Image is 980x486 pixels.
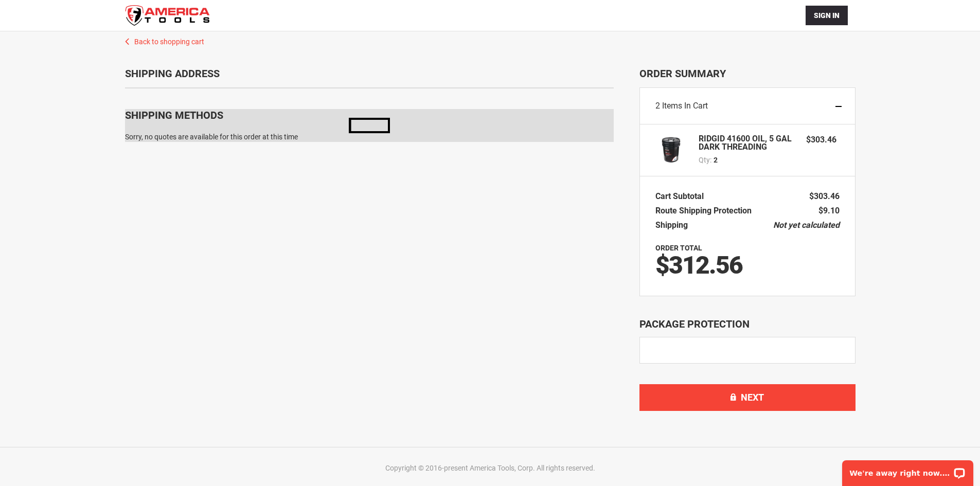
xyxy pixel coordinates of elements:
iframe: LiveChat chat widget [835,454,980,486]
img: America Tools [125,5,210,26]
strong: RIDGID 41600 OIL, 5 GAL DARK THREADING [699,135,796,151]
th: Cart Subtotal [655,189,709,204]
button: Sign In [806,6,848,25]
span: Next [741,392,764,403]
button: Next [639,384,856,411]
div: Copyright © 2016-present America Tools, Corp. All rights reserved. [122,463,858,473]
div: Package Protection [639,317,856,332]
span: Items in Cart [662,101,708,111]
span: $303.46 [806,135,836,145]
span: Order Summary [639,67,856,80]
span: $9.10 [818,206,840,215]
span: 2 [655,101,660,111]
span: Not yet calculated [773,220,840,230]
th: Route Shipping Protection [655,204,757,218]
a: Back to shopping cart [115,31,866,47]
span: 2 [714,155,718,165]
div: Shipping Address [125,67,614,80]
span: Qty [699,156,710,164]
img: Loading... [349,118,390,133]
span: Sign In [814,11,840,20]
a: store logo [125,5,210,26]
span: $303.46 [809,191,840,201]
strong: Order Total [655,244,702,252]
img: RIDGID 41600 OIL, 5 GAL DARK THREADING [655,135,686,166]
span: $312.56 [655,250,742,280]
span: Shipping [655,220,688,230]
